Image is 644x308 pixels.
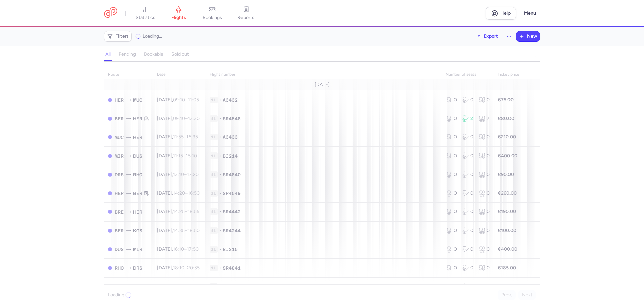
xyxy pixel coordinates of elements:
[527,34,537,39] span: New
[500,11,511,16] span: Help
[484,34,498,39] span: Export
[115,34,129,39] span: Filters
[104,7,117,19] a: CitizenPlane red outlined logo
[516,31,540,41] button: New
[171,15,186,21] span: flights
[237,15,254,21] span: reports
[520,7,540,20] button: Menu
[136,15,155,21] span: statistics
[162,6,196,21] a: flights
[104,31,131,41] button: Filters
[472,31,502,42] button: Export
[143,33,162,39] span: Loading...
[229,6,263,21] a: reports
[128,6,162,21] a: statistics
[203,15,222,21] span: bookings
[196,6,229,21] a: bookings
[486,7,516,20] a: Help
